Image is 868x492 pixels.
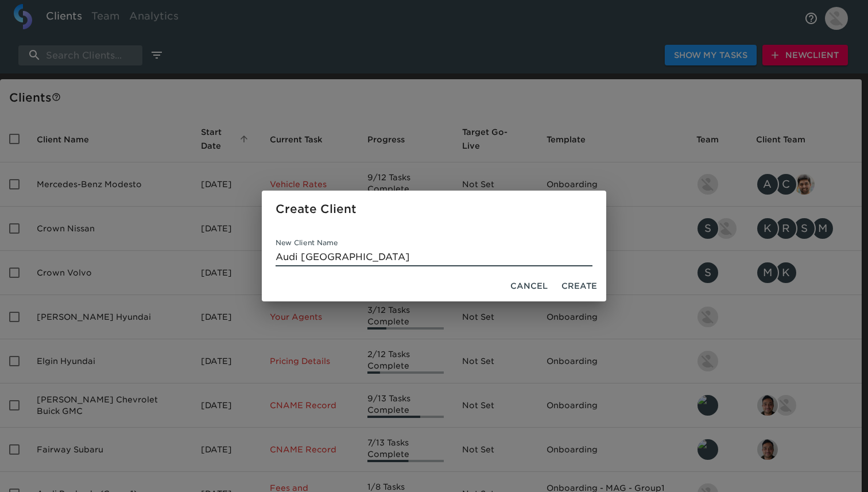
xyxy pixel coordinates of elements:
[506,276,552,297] button: Cancel
[276,200,592,218] h2: Create Client
[557,276,602,297] button: Create
[276,240,338,247] label: New Client Name
[561,279,597,293] span: Create
[510,279,548,293] span: Cancel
